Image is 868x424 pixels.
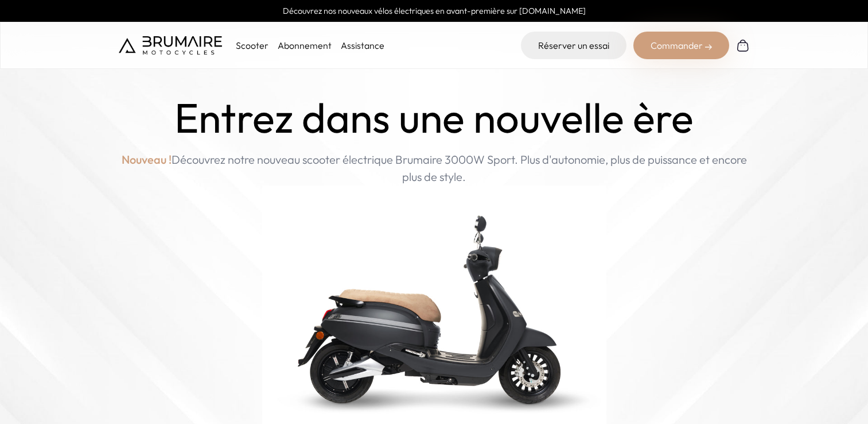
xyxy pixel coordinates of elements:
[521,32,626,59] a: Réserver un essai
[174,94,694,142] h1: Entrez dans une nouvelle ère
[236,38,268,52] p: Scooter
[122,151,172,168] span: Nouveau !
[278,40,332,51] a: Abonnement
[341,40,384,51] a: Assistance
[705,44,712,51] img: right-arrow-2.png
[736,38,750,52] img: Panier
[119,36,222,55] img: Brumaire Motocycles
[119,151,750,186] p: Découvrez notre nouveau scooter électrique Brumaire 3000W Sport. Plus d'autonomie, plus de puissa...
[633,32,729,59] div: Commander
